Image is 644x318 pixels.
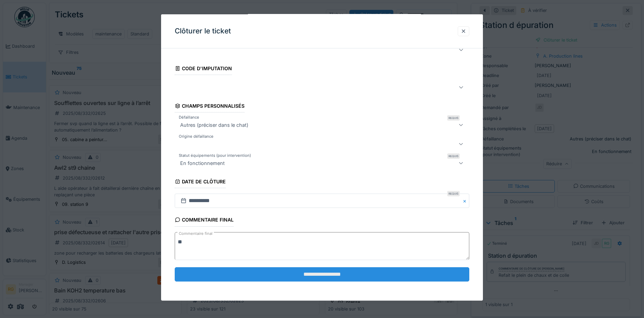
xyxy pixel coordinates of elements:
[175,177,226,188] div: Date de clôture
[447,191,460,196] div: Requis
[175,63,232,75] div: Code d'imputation
[177,229,214,238] label: Commentaire final
[175,27,231,35] h3: Clôturer le ticket
[447,115,460,121] div: Requis
[175,215,234,226] div: Commentaire final
[177,121,251,129] div: Autres (préciser dans le chat)
[177,115,201,120] label: Défaillance
[177,134,215,139] label: Origine défaillance
[175,101,245,112] div: Champs personnalisés
[462,194,469,208] button: Close
[177,159,227,167] div: En fonctionnement
[447,153,460,159] div: Requis
[177,153,252,158] label: Statut équipements (pour intervention)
